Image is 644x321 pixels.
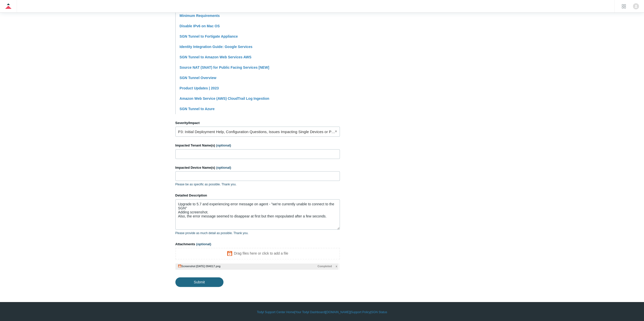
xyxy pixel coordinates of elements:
zd-hc-trigger: Click your profile icon to open the profile menu [633,3,639,9]
label: Impacted Tenant Name(s) [175,143,340,148]
span: (optional) [216,143,231,147]
img: user avatar [633,3,639,9]
a: Amazon Web Service (AWS) CloudTrail Log Ingestion [180,96,269,101]
p: Please provide as much detail as possible. Thank you. [175,231,340,235]
label: Impacted Device Name(s) [175,165,340,170]
div: | | | | [175,310,469,314]
a: SGN Status [371,310,387,314]
a: Identity Integration Guide: Google Services [180,45,253,49]
a: [DOMAIN_NAME] [326,310,350,314]
a: Todyl Support Center Home [257,310,294,314]
label: Detailed Description [175,193,340,198]
span: (optional) [216,166,231,169]
p: Please be as specific as possible. Thank you. [175,182,340,187]
a: SGN Tunnel to Amazon Web Services AWS [180,55,252,59]
a: P3: Initial Deployment Help, Configuration Questions, Issues Impacting Single Devices or Past Out... [175,127,340,137]
a: Minimum Requirements [180,14,220,18]
a: Disable IPv6 on Mac OS [180,24,220,28]
a: Support Policy [351,310,370,314]
a: SGN Tunnel to Azure [180,107,215,111]
span: (optional) [196,242,211,246]
span: x [336,264,337,268]
a: SGN Tunnel to Fortigate Appliance [180,34,238,38]
a: Product Updates | 2023 [180,86,219,90]
label: Attachments [175,242,340,247]
label: Severity/Impact [175,120,340,126]
input: Submit [175,277,223,287]
a: Source NAT (SNAT) for Public Facing Services [NEW] [180,65,269,69]
a: Your Todyl Dashboard [295,310,325,314]
a: SGN Tunnel Overview [180,76,216,80]
span: Completed [318,264,332,268]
